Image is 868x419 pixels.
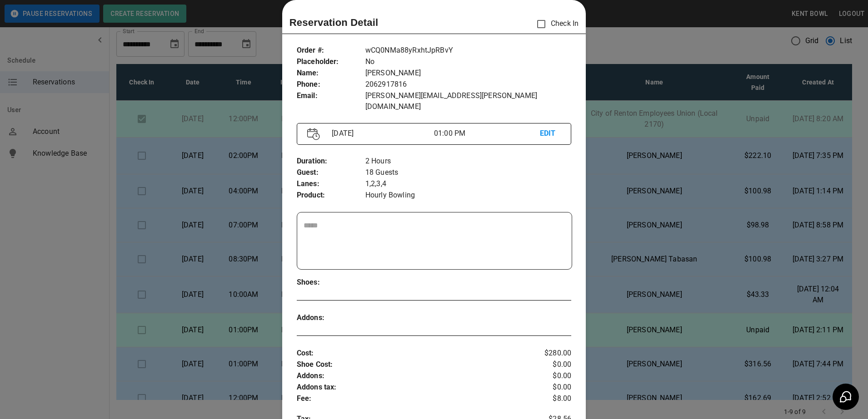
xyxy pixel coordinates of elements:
[365,45,571,56] p: wCQ0NMa88yRxhtJpRBvY
[297,90,365,102] p: Email :
[365,56,571,68] p: No
[434,128,540,139] p: 01:00 PM
[365,90,571,112] p: [PERSON_NAME][EMAIL_ADDRESS][PERSON_NAME][DOMAIN_NAME]
[289,15,379,30] p: Reservation Detail
[532,15,579,34] p: Check In
[365,156,571,167] p: 2 Hours
[297,359,526,370] p: Shoe Cost :
[297,45,365,56] p: Order # :
[297,277,365,288] p: Shoes :
[297,68,365,79] p: Name :
[365,167,571,178] p: 18 Guests
[297,382,526,393] p: Addons tax :
[526,382,572,393] p: $0.00
[365,79,571,90] p: 2062917816
[307,128,320,140] img: Vector
[297,348,526,359] p: Cost :
[297,167,365,178] p: Guest :
[526,359,572,370] p: $0.00
[297,312,365,324] p: Addons :
[526,370,572,382] p: $0.00
[297,190,365,201] p: Product :
[297,393,526,404] p: Fee :
[526,393,572,404] p: $8.00
[365,190,571,201] p: Hourly Bowling
[297,156,365,167] p: Duration :
[297,56,365,68] p: Placeholder :
[526,348,572,359] p: $280.00
[328,128,434,139] p: [DATE]
[297,370,526,382] p: Addons :
[365,68,571,79] p: [PERSON_NAME]
[365,178,571,190] p: 1,2,3,4
[297,178,365,190] p: Lanes :
[297,79,365,90] p: Phone :
[540,128,561,139] p: EDIT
